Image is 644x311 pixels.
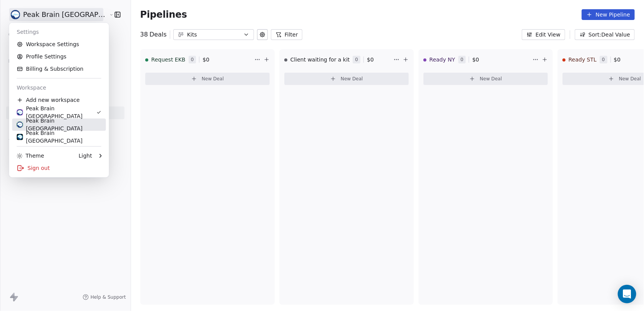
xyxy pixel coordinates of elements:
[17,109,23,115] img: Peak%20Brain%20Logo.png
[79,152,92,160] div: Light
[12,63,106,75] a: Billing & Subscription
[17,117,101,132] div: Peak Brain [GEOGRAPHIC_DATA]
[12,162,106,174] div: Sign out
[12,81,106,94] div: Workspace
[12,94,106,106] div: Add new workspace
[12,50,106,63] a: Profile Settings
[17,105,96,120] div: Peak Brain [GEOGRAPHIC_DATA]
[17,129,101,145] div: Peak Brain [GEOGRAPHIC_DATA]
[17,121,23,128] img: peakbrain_logo.jpg
[17,134,23,140] img: Peak%20brain.png
[12,38,106,50] a: Workspace Settings
[17,152,44,160] div: Theme
[12,26,106,38] div: Settings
